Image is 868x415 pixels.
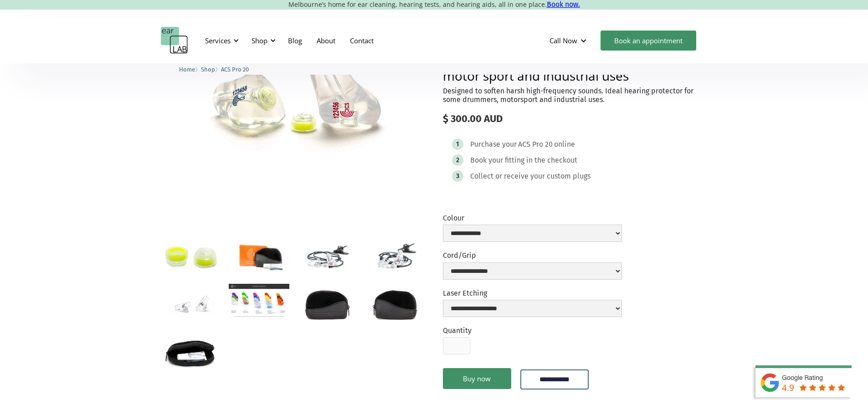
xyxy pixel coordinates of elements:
[443,251,622,260] label: Cord/Grip
[200,27,241,54] div: Services
[443,368,511,389] a: Buy now
[221,66,249,73] span: ACS Pro 20
[161,284,221,324] a: open lightbox
[201,65,215,73] a: Shop
[365,236,425,276] a: open lightbox
[297,236,357,276] a: open lightbox
[456,173,459,179] div: 3
[470,156,577,165] div: Book your fitting in the checkout
[470,172,591,181] div: Collect or receive your custom plugs
[201,65,221,74] li: 〉
[550,36,577,45] div: Call Now
[309,27,343,54] a: About
[297,284,357,324] a: open lightbox
[161,236,221,276] a: open lightbox
[229,236,289,277] a: open lightbox
[161,11,426,193] img: ACS Pro 20
[601,31,696,51] a: Book an appointment
[252,36,267,45] div: Shop
[470,140,517,149] div: Purchase your
[443,326,472,335] label: Quantity
[281,27,309,54] a: Blog
[161,11,426,193] a: open lightbox
[161,27,188,54] a: home
[443,289,622,297] label: Laser Etching
[246,27,278,54] div: Shop
[542,27,596,54] div: Call Now
[221,65,249,73] a: ACS Pro 20
[205,36,231,45] div: Services
[554,140,575,149] div: online
[456,157,459,164] div: 2
[179,65,195,73] a: Home
[443,87,708,104] p: Designed to soften harsh high-frequency sounds. Ideal hearing protector for some drummers, motors...
[518,140,553,149] div: ACS Pro 20
[179,65,201,74] li: 〉
[365,284,425,324] a: open lightbox
[161,331,221,371] a: open lightbox
[443,113,708,125] div: $ 300.00 AUD
[229,284,289,318] a: open lightbox
[456,141,459,148] div: 1
[443,214,622,222] label: Colour
[179,66,195,73] span: Home
[201,66,215,73] span: Shop
[343,27,381,54] a: Contact
[443,56,708,82] h2: Ideal hearing protector for drummers, motor sport and industrial uses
